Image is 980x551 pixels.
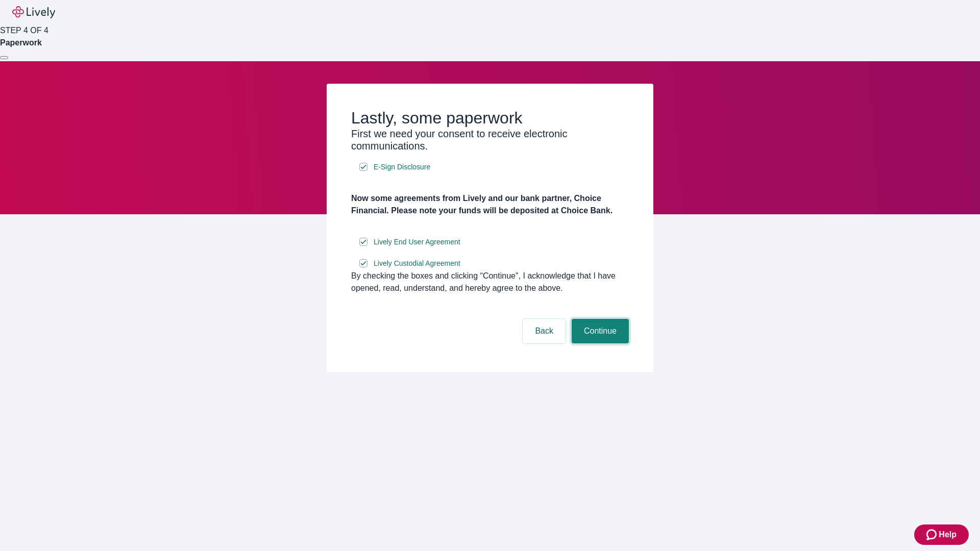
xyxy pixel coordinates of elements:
span: E-Sign Disclosure [374,162,430,172]
svg: Zendesk support icon [926,529,939,541]
h3: First we need your consent to receive electronic communications. [351,128,629,152]
span: Help [939,529,957,541]
button: Continue [572,319,629,343]
button: Zendesk support iconHelp [914,524,969,545]
img: Lively [12,6,55,18]
h4: Now some agreements from Lively and our bank partner, Choice Financial. Please note your funds wi... [351,192,629,217]
button: Back [523,319,566,343]
span: Lively Custodial Agreement [374,258,460,269]
a: e-sign disclosure document [372,161,432,173]
span: Lively End User Agreement [374,237,460,247]
a: e-sign disclosure document [372,257,462,270]
h2: Lastly, some paperwork [351,108,629,128]
div: By checking the boxes and clicking “Continue", I acknowledge that I have opened, read, understand... [351,270,629,294]
a: e-sign disclosure document [372,236,462,248]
